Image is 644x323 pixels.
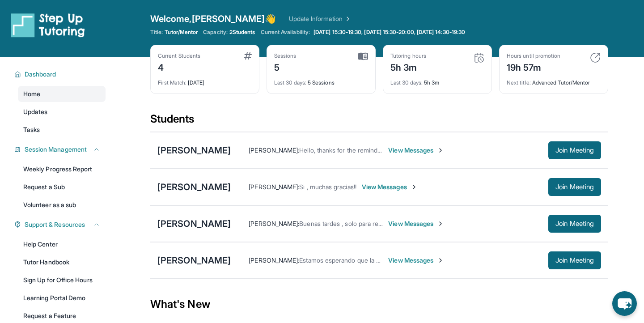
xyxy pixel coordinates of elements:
span: Support & Resources [25,220,85,229]
span: Welcome, [PERSON_NAME] 👋 [150,13,276,25]
span: Tutor/Mentor [165,29,198,36]
span: Last 30 days : [274,79,306,86]
span: [PERSON_NAME] : [249,220,299,227]
span: Title: [150,29,163,36]
span: Join Meeting [555,258,594,263]
a: Home [18,86,106,102]
a: Weekly Progress Report [18,161,106,177]
a: [DATE] 15:30-19:30, [DATE] 15:30-20:00, [DATE] 14:30-19:30 [312,29,467,36]
div: Current Students [158,52,200,59]
div: 4 [158,59,200,74]
a: Update Information [289,14,352,23]
span: View Messages [388,256,444,265]
span: [PERSON_NAME] : [249,146,299,154]
span: Join Meeting [555,184,594,190]
div: [PERSON_NAME] [157,144,231,157]
img: logo [11,13,85,38]
span: Session Management [25,145,87,154]
button: Dashboard [21,70,100,79]
a: Updates [18,104,106,120]
div: 5h 3m [390,74,484,86]
span: View Messages [362,183,418,191]
span: Buenas tardes , solo para recordarle que nuestra primera junta comienza en 7 minutos [299,220,543,227]
span: [DATE] 15:30-19:30, [DATE] 15:30-20:00, [DATE] 14:30-19:30 [314,29,465,36]
span: Join Meeting [555,221,594,226]
div: Tutoring hours [390,52,426,59]
div: [PERSON_NAME] [157,181,231,193]
img: Chevron-Right [437,147,444,154]
a: Sign Up for Office Hours [18,272,106,288]
span: Home [23,89,40,98]
span: Capacity: [203,29,228,36]
button: Support & Resources [21,220,100,229]
span: Updates [23,107,48,116]
div: Students [150,112,608,132]
div: 5 [274,59,297,74]
img: card [590,52,601,63]
span: [PERSON_NAME] : [249,256,299,264]
button: Join Meeting [548,141,601,159]
span: Last 30 days : [390,79,423,86]
a: Volunteer as a sub [18,197,106,213]
div: Hours until promotion [507,52,560,59]
img: Chevron-Right [411,183,418,191]
a: Learning Portal Demo [18,290,106,306]
button: Join Meeting [548,215,601,233]
button: Session Management [21,145,100,154]
span: Next title : [507,79,531,86]
img: card [474,52,484,63]
div: [PERSON_NAME] [157,217,231,230]
a: Tasks [18,122,106,138]
span: View Messages [388,146,444,155]
div: 5 Sessions [274,74,368,86]
span: Si , muchas gracias!! [299,183,356,191]
div: Sessions [274,52,297,59]
span: First Match : [158,79,186,86]
span: [PERSON_NAME] : [249,183,299,191]
span: Tasks [23,125,40,134]
img: card [244,52,252,59]
span: View Messages [388,219,444,228]
div: Advanced Tutor/Mentor [507,74,601,86]
button: Join Meeting [548,178,601,196]
a: Help Center [18,236,106,252]
img: card [358,52,368,60]
a: Tutor Handbook [18,254,106,270]
span: Estamos esperando que la escuela le provea su computadora [299,256,473,264]
span: Current Availability: [261,29,310,36]
div: [DATE] [158,74,252,86]
div: 5h 3m [390,59,426,74]
div: 19h 57m [507,59,560,74]
span: Join Meeting [555,148,594,153]
img: Chevron-Right [437,220,444,227]
span: Dashboard [25,70,56,79]
img: Chevron Right [343,14,352,23]
div: [PERSON_NAME] [157,254,231,267]
a: Request a Sub [18,179,106,195]
button: chat-button [612,291,637,316]
img: Chevron-Right [437,257,444,264]
span: Hello, thanks for the reminder [299,146,383,154]
span: 2 Students [229,29,255,36]
button: Join Meeting [548,251,601,269]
